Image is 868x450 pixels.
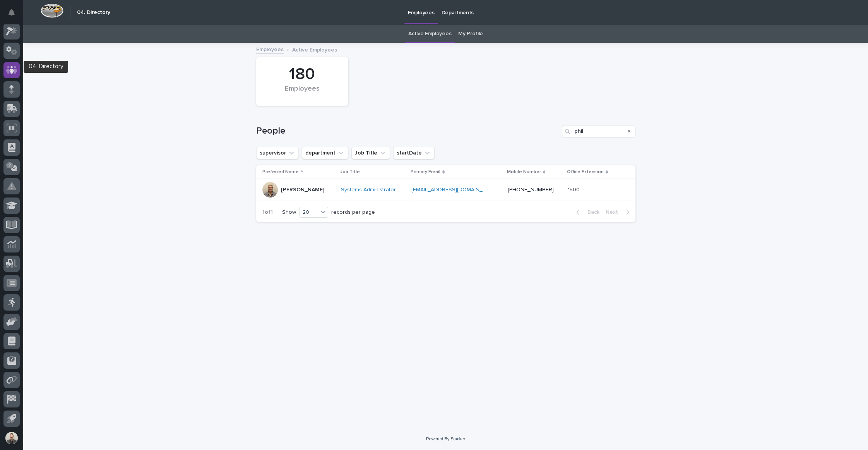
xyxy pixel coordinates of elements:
[282,209,296,216] p: Show
[408,25,451,43] a: Active Employees
[269,65,335,84] div: 180
[568,185,581,193] p: 1500
[281,187,324,193] p: [PERSON_NAME]
[300,208,318,216] div: 20
[10,9,20,22] div: Notifications
[393,147,435,159] button: startDate
[256,179,635,201] tr: [PERSON_NAME]Systems Administrator [EMAIL_ADDRESS][DOMAIN_NAME] [PHONE_NUMBER]15001500
[256,203,279,222] p: 1 of 1
[341,187,396,193] a: Systems Administrator
[603,209,635,216] button: Next
[411,187,499,192] a: [EMAIL_ADDRESS][DOMAIN_NAME]
[508,187,554,192] a: [PHONE_NUMBER]
[41,3,63,18] img: Workspace Logo
[606,210,623,215] span: Next
[426,436,465,441] a: Powered By Stacker
[583,210,599,215] span: Back
[256,45,284,53] a: Employees
[256,147,299,159] button: supervisor
[507,168,541,176] p: Mobile Number
[262,168,299,176] p: Preferred Name
[331,209,375,216] p: records per page
[570,209,603,216] button: Back
[562,125,635,137] input: Search
[351,147,390,159] button: Job Title
[77,9,110,16] h2: 04. Directory
[269,85,335,101] div: Employees
[458,25,483,43] a: My Profile
[411,168,440,176] p: Primary Email
[3,430,20,446] button: users-avatar
[256,125,559,137] h1: People
[567,168,604,176] p: Office Extension
[3,5,20,21] button: Notifications
[340,168,360,176] p: Job Title
[302,147,348,159] button: department
[292,45,337,53] p: Active Employees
